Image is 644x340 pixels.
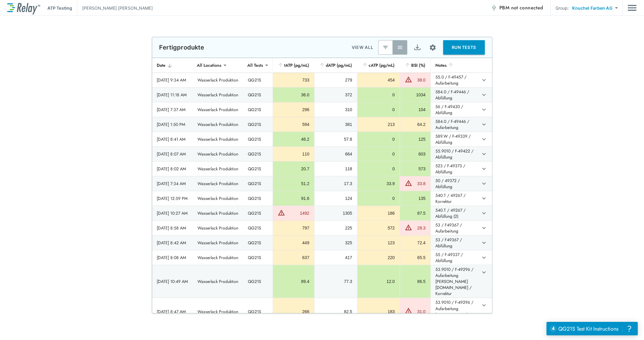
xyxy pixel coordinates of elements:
[491,5,497,11] img: Offline Icon
[405,107,426,113] div: 104
[431,88,479,102] td: 584.0 / F-49446 / Abfüllung
[405,224,412,231] img: Warning
[443,40,485,55] button: RUN TESTS
[436,62,474,69] div: Notes
[352,44,373,51] p: VIEW ALL
[243,221,273,235] td: QG21S
[431,221,479,235] td: 53 / F49367 / Aufarbeitung
[546,322,638,335] iframe: Resource center
[243,176,273,191] td: QG21S
[319,92,352,98] div: 372
[414,77,426,83] div: 38.0
[157,136,188,142] div: [DATE] 8:41 AM
[362,210,395,216] div: 186
[319,255,352,261] div: 417
[193,176,243,191] td: Wasserlack Produktion
[319,62,352,69] div: dATP (pg/mL)
[277,62,309,69] div: tATP (pg/mL)
[479,90,489,100] button: expand row
[157,240,188,246] div: [DATE] 8:42 AM
[278,309,309,315] div: 266
[431,298,479,325] td: 53.9010 / F-49296 / Aufarbeitung [PERSON_NAME][DOMAIN_NAME]
[405,278,426,284] div: 86.5
[157,92,188,98] div: [DATE] 11:18 AM
[159,44,204,51] p: Fertigprodukte
[193,298,243,325] td: Wasserlack Produktion
[193,236,243,250] td: Wasserlack Produktion
[319,166,352,172] div: 118
[278,151,309,157] div: 110
[243,59,268,71] div: All Tests
[193,73,243,87] td: Wasserlack Produktion
[157,309,188,315] div: [DATE] 8:47 AM
[431,265,479,298] td: 53.9010 / F-49296 / Aufarbeitung [PERSON_NAME][DOMAIN_NAME] / Korrektur
[243,73,273,87] td: QG21S
[157,255,188,261] div: [DATE] 8:08 AM
[362,195,395,201] div: 0
[431,162,479,176] td: 523 / F-49373 / Abfüllung
[431,250,479,265] td: 55 / F-49337 / Abfüllung
[319,136,352,142] div: 57.8
[243,102,273,117] td: QG21S
[319,77,352,83] div: 279
[405,76,412,83] img: Warning
[7,2,40,14] img: LuminUltra Relay
[431,147,479,161] td: 55.9010 / F-49422 / Abfüllung
[628,2,637,14] button: Main menu
[319,151,352,157] div: 664
[278,278,309,284] div: 89.4
[319,107,352,113] div: 310
[362,77,395,83] div: 454
[479,193,489,204] button: expand row
[193,221,243,235] td: Wasserlack Produktion
[405,121,426,127] div: 64.2
[479,104,489,115] button: expand row
[362,107,395,113] div: 0
[431,117,479,132] td: 584.0 / F-49446 / Aufarbeitung
[414,225,426,231] div: 28.3
[278,255,309,261] div: 637
[243,265,273,298] td: QG21S
[278,225,309,231] div: 797
[397,44,403,50] img: View All
[479,164,489,174] button: expand row
[479,208,489,218] button: expand row
[152,58,193,73] th: Date
[319,195,352,201] div: 124
[157,121,188,127] div: [DATE] 1:50 PM
[479,134,489,144] button: expand row
[193,206,243,220] td: Wasserlack Produktion
[278,240,309,246] div: 449
[362,309,395,315] div: 183
[362,151,395,157] div: 0
[479,252,489,263] button: expand row
[431,176,479,191] td: 50 / 49372 / Abfüllung
[362,121,395,127] div: 213
[243,236,273,250] td: QG21S
[243,88,273,102] td: QG21S
[431,236,479,250] td: 53 / F49367 / Abfüllung
[425,40,441,56] button: Site setup
[157,181,188,187] div: [DATE] 7:34 AM
[193,162,243,176] td: Wasserlack Produktion
[405,166,426,172] div: 573
[479,267,489,277] button: expand row
[193,265,243,298] td: Wasserlack Produktion
[405,240,426,246] div: 72.4
[193,147,243,161] td: Wasserlack Produktion
[414,309,426,315] div: 31.0
[405,255,426,261] div: 65.5
[414,44,421,51] img: Export Icon
[47,5,72,11] p: ATP Testing
[157,278,188,284] div: [DATE] 10:49 AM
[414,181,426,187] div: 33.8
[405,195,426,201] div: 135
[243,147,273,161] td: QG21S
[278,107,309,113] div: 296
[319,121,352,127] div: 381
[479,223,489,233] button: expand row
[362,240,395,246] div: 123
[319,181,352,187] div: 17.3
